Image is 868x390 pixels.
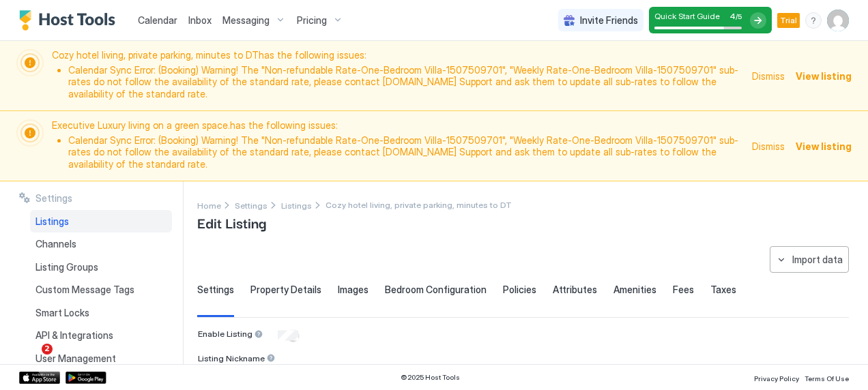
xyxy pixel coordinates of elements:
[197,198,221,212] a: Home
[30,278,172,301] a: Custom Message Tags
[752,69,785,83] div: Dismiss
[613,284,656,296] span: Amenities
[250,284,321,296] span: Property Details
[580,14,638,27] span: Invite Friends
[35,192,72,205] span: Settings
[780,14,797,27] span: Trial
[197,212,266,232] span: Edit Listing
[385,284,487,296] span: Bedroom Configuration
[35,238,76,250] span: Channels
[35,352,116,365] span: User Management
[19,10,121,31] a: Host Tools Logo
[35,215,69,228] span: Listings
[138,14,177,26] span: Calendar
[503,284,536,296] span: Policies
[754,374,799,382] span: Privacy Policy
[401,373,460,382] span: © 2025 Host Tools
[235,200,267,211] span: Settings
[68,134,744,170] li: Calendar Sync Error: (Booking) Warning! The "Non-refundable Rate-One-Bedroom Villa-1507509701", "...
[35,284,134,296] span: Custom Message Tags
[138,13,177,27] a: Calendar
[325,200,512,210] span: Breadcrumb
[553,284,597,296] span: Attributes
[281,198,312,212] a: Listings
[198,353,265,363] span: Listing Nickname
[35,261,98,273] span: Listing Groups
[188,14,212,26] span: Inbox
[281,200,312,211] span: Listings
[30,324,172,347] a: API & Integrations
[35,329,113,342] span: API & Integrations
[30,232,172,256] a: Channels
[754,370,799,385] a: Privacy Policy
[770,246,849,273] button: Import data
[281,198,312,212] div: Breadcrumb
[197,200,221,211] span: Home
[52,49,744,102] span: Cozy hotel living, private parking, minutes to DT has the following issues:
[338,284,368,296] span: Images
[235,198,267,212] a: Settings
[805,12,822,29] div: menu
[198,329,252,339] span: Enable Listing
[52,119,744,172] span: Executive Luxury living on a green space. has the following issues:
[188,13,212,27] a: Inbox
[752,139,785,153] div: Dismiss
[68,64,744,100] li: Calendar Sync Error: (Booking) Warning! The "Non-refundable Rate-One-Bedroom Villa-1507509701", "...
[197,198,221,212] div: Breadcrumb
[19,372,60,384] a: App Store
[796,69,852,83] div: View listing
[827,10,849,31] div: User profile
[30,256,172,279] a: Listing Groups
[673,284,694,296] span: Fees
[654,11,720,21] span: Quick Start Guide
[792,252,843,267] div: Import data
[235,198,267,212] div: Breadcrumb
[30,347,172,370] a: User Management
[736,12,742,21] span: / 5
[66,372,106,384] a: Google Play Store
[222,14,270,27] span: Messaging
[805,370,849,385] a: Terms Of Use
[796,139,852,153] div: View listing
[42,344,53,355] span: 2
[710,284,736,296] span: Taxes
[14,344,46,376] iframe: Intercom live chat
[805,374,849,382] span: Terms Of Use
[197,284,234,296] span: Settings
[297,14,327,27] span: Pricing
[30,301,172,325] a: Smart Locks
[30,210,172,233] a: Listings
[729,11,736,21] span: 4
[35,307,89,319] span: Smart Locks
